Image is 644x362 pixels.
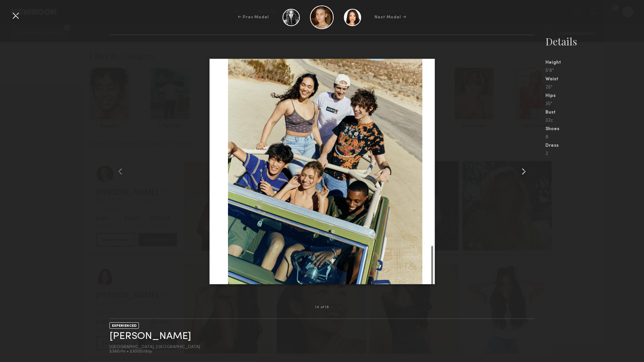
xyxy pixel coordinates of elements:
div: Hips [545,94,644,98]
div: 35" [545,102,644,106]
div: 8 [545,135,644,140]
div: Details [545,35,644,48]
div: 14 of 18 [315,306,329,309]
div: Waist [545,77,644,82]
div: $380/hr • $3000/day [109,349,200,354]
div: Dress [545,143,644,148]
div: 25" [545,85,644,90]
div: 5'8" [545,68,644,73]
div: Bust [545,110,644,115]
div: Height [545,60,644,65]
div: 32c [545,118,644,123]
div: EXPERIENCED [109,322,139,329]
div: [GEOGRAPHIC_DATA], [GEOGRAPHIC_DATA] [109,345,200,349]
div: ← Prev Model [238,14,269,20]
div: Next Model → [375,14,406,20]
div: Shoes [545,127,644,132]
div: 2 [545,152,644,156]
a: [PERSON_NAME] [109,331,191,342]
